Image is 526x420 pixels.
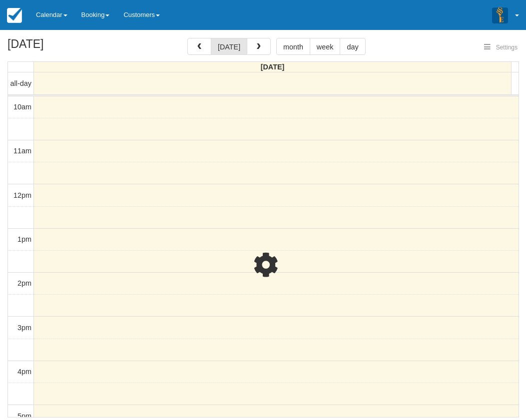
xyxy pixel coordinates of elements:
[7,38,134,56] h2: [DATE]
[17,412,31,420] span: 5pm
[211,38,247,55] button: [DATE]
[17,279,31,287] span: 2pm
[478,40,524,55] button: Settings
[17,235,31,243] span: 1pm
[13,191,31,199] span: 12pm
[13,147,31,155] span: 11am
[13,103,31,111] span: 10am
[261,63,285,71] span: [DATE]
[276,38,310,55] button: month
[492,7,508,23] img: A3
[340,38,365,55] button: day
[10,79,31,87] span: all-day
[17,368,31,376] span: 4pm
[310,38,341,55] button: week
[496,44,518,51] span: Settings
[7,8,22,23] img: checkfront-main-nav-mini-logo.png
[17,324,31,332] span: 3pm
